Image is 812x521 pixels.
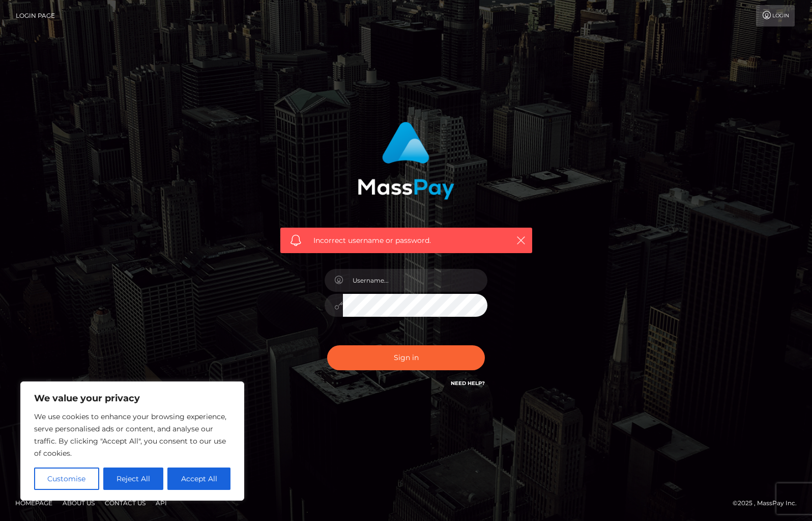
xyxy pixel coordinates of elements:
button: Accept All [167,468,230,490]
a: Login [756,5,795,26]
img: MassPay Login [358,122,454,200]
button: Sign in [327,345,485,370]
a: About Us [59,495,99,511]
a: Contact Us [101,495,150,511]
div: We value your privacy [20,381,244,501]
span: Incorrect username or password. [313,235,499,246]
button: Customise [34,468,99,490]
a: API [152,495,171,511]
button: Reject All [103,468,164,490]
a: Login Page [16,5,55,26]
p: We use cookies to enhance your browsing experience, serve personalised ads or content, and analys... [34,410,230,459]
div: © 2025 , MassPay Inc. [733,498,804,509]
p: We value your privacy [34,392,230,404]
a: Homepage [11,495,56,511]
a: Need Help? [451,380,485,387]
input: Username... [343,269,487,292]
